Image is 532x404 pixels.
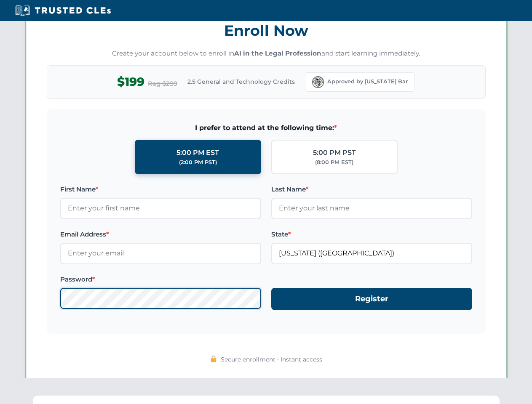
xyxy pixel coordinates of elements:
[60,229,261,239] label: Email Address
[60,243,261,264] input: Enter your email
[148,79,177,89] span: Reg $299
[60,274,261,284] label: Password
[60,184,261,194] label: First Name
[315,158,353,167] div: (8:00 PM EST)
[271,288,472,310] button: Register
[179,158,217,167] div: (2:00 PM PST)
[60,122,472,133] span: I prefer to attend at the following time:
[221,355,322,364] span: Secure enrollment • Instant access
[271,198,472,219] input: Enter your last name
[187,77,295,86] span: 2.5 General and Technology Credits
[271,243,472,264] input: Florida (FL)
[271,229,472,239] label: State
[312,76,324,88] img: Florida Bar
[117,72,144,91] span: $199
[13,4,113,17] img: Trusted CLEs
[327,77,408,86] span: Approved by [US_STATE] Bar
[47,49,486,58] p: Create your account below to enroll in and start learning immediately.
[234,49,321,57] strong: AI in the Legal Profession
[210,356,217,362] img: 🔒
[176,147,219,158] div: 5:00 PM EST
[47,17,486,44] h3: Enroll Now
[60,198,261,219] input: Enter your first name
[313,147,356,158] div: 5:00 PM PST
[271,184,472,194] label: Last Name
